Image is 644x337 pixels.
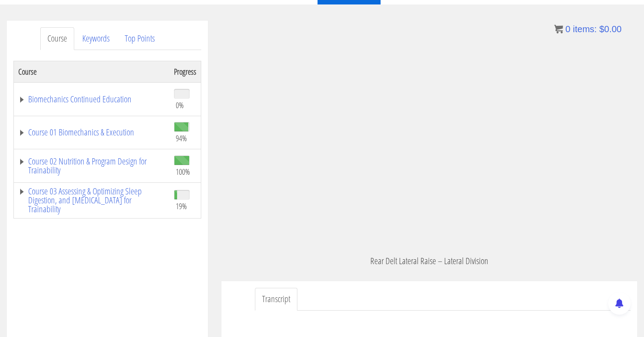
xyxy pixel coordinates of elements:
[255,288,297,311] a: Transcript
[599,24,622,34] bdi: 0.00
[599,24,604,34] span: $
[176,201,187,211] span: 19%
[169,61,201,82] th: Progress
[554,25,563,34] img: icon11.png
[118,27,162,50] a: Top Points
[221,254,637,268] p: Rear Delt Lateral Raise – Lateral Division
[176,167,190,177] span: 100%
[18,128,165,137] a: Course 01 Biomechanics & Execution
[18,95,165,104] a: Biomechanics Continued Education
[18,187,165,214] a: Course 03 Assessing & Optimizing Sleep Digestion, and [MEDICAL_DATA] for Trainability
[565,24,570,34] span: 0
[75,27,117,50] a: Keywords
[554,24,622,34] a: 0 items: $0.00
[40,27,74,50] a: Course
[176,133,187,143] span: 94%
[14,61,170,82] th: Course
[573,24,597,34] span: items:
[176,100,184,110] span: 0%
[18,157,165,175] a: Course 02 Nutrition & Program Design for Trainability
